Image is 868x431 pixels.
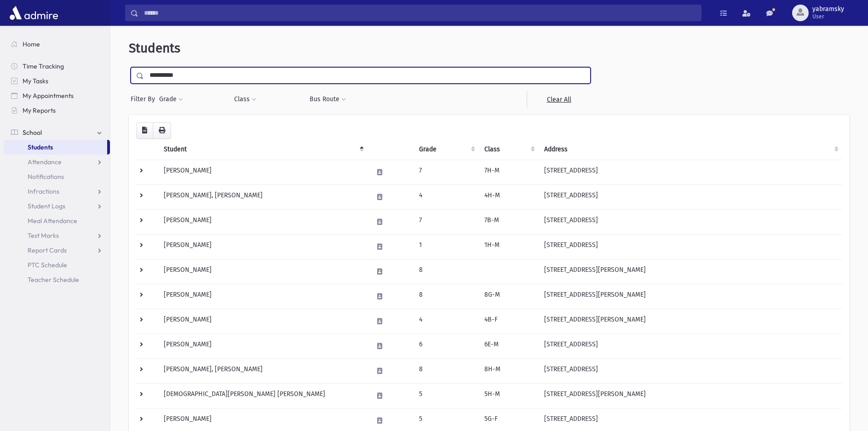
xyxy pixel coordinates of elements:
a: Clear All [527,91,591,108]
span: My Tasks [23,77,48,85]
span: Teacher Schedule [28,276,79,284]
td: [PERSON_NAME] [158,333,368,358]
td: [STREET_ADDRESS] [539,358,842,383]
td: [STREET_ADDRESS][PERSON_NAME] [539,383,842,408]
span: Filter By [131,94,159,104]
th: Grade: activate to sort column ascending [414,139,479,160]
td: 7B-M [479,209,539,234]
td: [PERSON_NAME] [158,209,368,234]
input: Search [138,5,701,21]
td: 8 [414,358,479,383]
td: 7 [414,209,479,234]
td: [STREET_ADDRESS][PERSON_NAME] [539,259,842,284]
a: My Appointments [4,88,110,103]
td: 8G-M [479,284,539,309]
a: My Tasks [4,74,110,88]
td: 8 [414,284,479,309]
span: Students [28,143,53,151]
a: Home [4,37,110,52]
td: 1 [414,234,479,259]
td: 4 [414,309,479,333]
span: PTC Schedule [28,261,67,269]
td: [STREET_ADDRESS][PERSON_NAME] [539,309,842,333]
td: [PERSON_NAME] [158,234,368,259]
td: 8 [414,259,479,284]
td: 6 [414,333,479,358]
td: 5H-M [479,383,539,408]
a: Report Cards [4,243,110,258]
span: Students [129,40,180,56]
td: [STREET_ADDRESS] [539,333,842,358]
span: Attendance [28,158,62,166]
img: AdmirePro [7,4,60,22]
a: Test Marks [4,228,110,243]
td: [PERSON_NAME] [158,160,368,184]
td: [STREET_ADDRESS] [539,234,842,259]
td: [PERSON_NAME] [158,309,368,333]
a: Attendance [4,155,110,169]
span: Meal Attendance [28,217,77,225]
td: 4 [414,184,479,209]
a: My Reports [4,103,110,118]
span: Time Tracking [23,62,64,70]
a: PTC Schedule [4,258,110,272]
a: Student Logs [4,199,110,213]
span: User [812,13,844,20]
td: [STREET_ADDRESS] [539,160,842,184]
a: Infractions [4,184,110,199]
th: Class: activate to sort column ascending [479,139,539,160]
a: Time Tracking [4,59,110,74]
span: My Appointments [23,92,74,100]
a: Students [4,140,107,155]
td: [STREET_ADDRESS] [539,184,842,209]
a: Meal Attendance [4,213,110,228]
a: School [4,125,110,140]
td: [STREET_ADDRESS][PERSON_NAME] [539,284,842,309]
span: Infractions [28,187,59,195]
td: 4B-F [479,309,539,333]
span: Notifications [28,172,64,181]
td: [STREET_ADDRESS] [539,209,842,234]
span: Student Logs [28,202,65,210]
td: 5 [414,383,479,408]
button: Grade [159,91,184,108]
span: Home [23,40,40,48]
span: yabramsky [812,6,844,13]
th: Student: activate to sort column descending [158,139,368,160]
td: [PERSON_NAME] [158,259,368,284]
button: Bus Route [309,91,346,108]
td: 7 [414,160,479,184]
th: Address: activate to sort column ascending [539,139,842,160]
td: [DEMOGRAPHIC_DATA][PERSON_NAME] [PERSON_NAME] [158,383,368,408]
button: Print [153,122,171,139]
button: Class [234,91,257,108]
span: School [23,128,42,137]
td: [PERSON_NAME], [PERSON_NAME] [158,184,368,209]
button: CSV [136,122,153,139]
td: 6E-M [479,333,539,358]
span: Report Cards [28,246,67,254]
td: 4H-M [479,184,539,209]
td: [PERSON_NAME], [PERSON_NAME] [158,358,368,383]
a: Notifications [4,169,110,184]
td: [PERSON_NAME] [158,284,368,309]
td: 7H-M [479,160,539,184]
span: Test Marks [28,231,59,240]
span: My Reports [23,106,56,115]
td: 8H-M [479,358,539,383]
a: Teacher Schedule [4,272,110,287]
td: 1H-M [479,234,539,259]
